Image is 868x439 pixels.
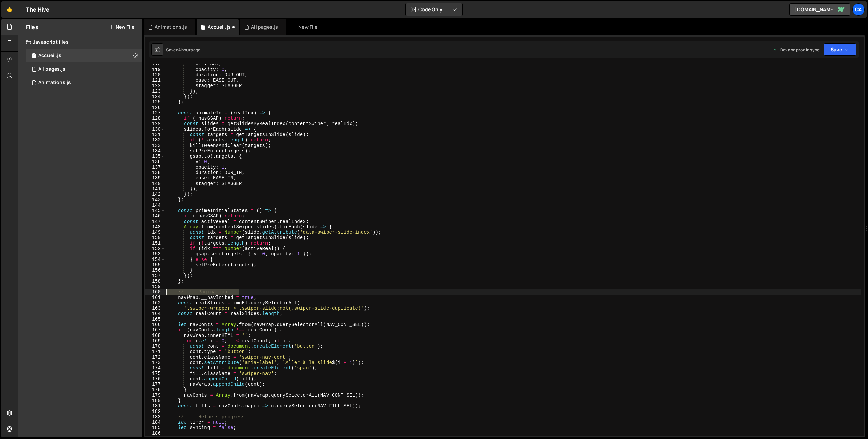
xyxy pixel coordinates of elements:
span: 1 [32,54,36,59]
div: 121 [145,78,165,83]
div: 17034/46801.js [26,49,142,62]
div: 180 [145,398,165,403]
div: Animations.js [38,80,71,86]
div: 125 [145,99,165,105]
div: 126 [145,105,165,110]
div: 146 [145,213,165,219]
div: Accueil.js [208,24,231,31]
div: 184 [145,420,165,425]
div: 181 [145,403,165,409]
h2: Files [26,23,38,31]
div: 177 [145,382,165,387]
button: Save [824,43,856,56]
div: 167 [145,327,165,333]
div: 173 [145,360,165,365]
div: 169 [145,338,165,344]
div: 166 [145,322,165,327]
div: The Hive [26,5,50,14]
div: 151 [145,241,165,246]
div: 127 [145,110,165,116]
div: Accueil.js [38,53,61,59]
div: 142 [145,192,165,197]
div: 147 [145,219,165,224]
div: 155 [145,262,165,268]
div: 137 [145,165,165,170]
div: 176 [145,376,165,382]
div: 152 [145,246,165,251]
div: 123 [145,89,165,94]
div: 148 [145,224,165,230]
div: 183 [145,414,165,420]
div: Javascript files [18,35,142,49]
div: 138 [145,170,165,175]
div: All pages.js [251,24,278,31]
div: 160 [145,289,165,295]
div: 168 [145,333,165,338]
div: 132 [145,137,165,143]
div: 170 [145,344,165,349]
div: 128 [145,116,165,121]
div: Animations.js [155,24,187,31]
div: 164 [145,311,165,317]
div: 141 [145,186,165,192]
div: 140 [145,181,165,186]
div: 145 [145,208,165,213]
div: 174 [145,365,165,371]
div: 154 [145,257,165,262]
div: 135 [145,154,165,159]
div: 131 [145,132,165,137]
div: 156 [145,268,165,273]
div: 17034/46803.js [26,62,142,76]
a: 🤙 [1,1,18,18]
div: 186 [145,431,165,436]
div: 153 [145,251,165,257]
div: 157 [145,273,165,279]
div: Saved [166,47,201,53]
div: 129 [145,121,165,127]
div: 171 [145,349,165,355]
div: 182 [145,409,165,414]
div: All pages.js [38,66,65,72]
div: 133 [145,143,165,148]
div: 4 hours ago [178,47,201,53]
div: 139 [145,175,165,181]
div: 17034/46849.js [26,76,142,90]
div: 161 [145,295,165,300]
div: 130 [145,127,165,132]
div: 136 [145,159,165,165]
a: Ca [852,3,865,16]
div: 162 [145,300,165,306]
div: 134 [145,148,165,154]
div: 122 [145,83,165,89]
div: 159 [145,284,165,289]
div: 143 [145,197,165,203]
button: New File [109,24,134,30]
div: 175 [145,371,165,376]
div: 158 [145,279,165,284]
div: Dev and prod in sync [773,47,820,53]
div: 179 [145,393,165,398]
div: 124 [145,94,165,99]
div: 149 [145,230,165,235]
div: 163 [145,306,165,311]
div: 185 [145,425,165,431]
div: 120 [145,72,165,78]
button: Code Only [406,3,462,16]
div: 119 [145,67,165,72]
div: 144 [145,203,165,208]
div: 150 [145,235,165,241]
a: [DOMAIN_NAME] [789,3,850,16]
div: New File [292,24,320,31]
div: 178 [145,387,165,393]
div: 165 [145,317,165,322]
div: 118 [145,61,165,67]
div: 172 [145,355,165,360]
